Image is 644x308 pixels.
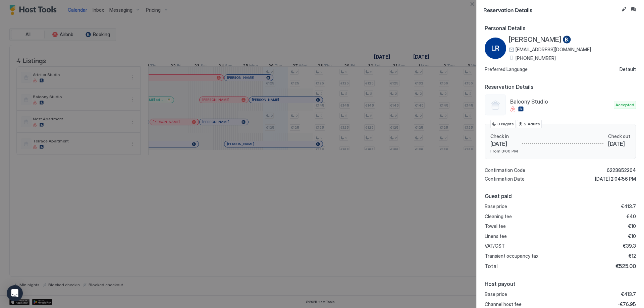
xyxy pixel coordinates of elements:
[7,285,23,301] div: Open Intercom Messenger
[509,36,561,44] span: [PERSON_NAME]
[485,176,525,182] span: Confirmation Date
[485,83,636,90] span: Reservation Details
[485,213,512,220] span: Cleaning fee
[595,176,636,182] span: [DATE] 2:04:56 PM
[608,140,630,147] span: [DATE]
[485,263,498,269] span: Total
[516,47,591,53] span: [EMAIL_ADDRESS][DOMAIN_NAME]
[490,148,518,153] span: From 3:00 PM
[620,66,636,72] span: Default
[627,213,636,220] span: €40
[628,233,636,239] span: €10
[516,55,556,61] span: [PHONE_NUMBER]
[485,193,636,199] span: Guest paid
[485,66,528,72] span: Preferred Language
[623,243,636,249] span: €39.3
[620,5,628,13] button: Edit reservation
[629,253,636,259] span: €12
[621,203,636,209] span: €413.7
[491,43,499,53] span: LR
[485,243,505,249] span: VAT/GST
[483,5,619,14] span: Reservation Details
[490,140,518,147] span: [DATE]
[608,133,630,139] span: Check out
[628,223,636,229] span: €10
[485,203,507,209] span: Base price
[607,167,636,173] span: 6223852264
[497,121,514,127] span: 3 Nights
[485,291,507,297] span: Base price
[615,263,636,269] span: €525.00
[485,233,507,239] span: Linens fee
[485,25,636,32] span: Personal Details
[615,102,634,108] span: Accepted
[485,301,522,307] span: Channel host fee
[490,133,518,139] span: Check in
[621,291,636,297] span: €413.7
[510,98,611,105] span: Balcony Studio
[485,167,525,173] span: Confirmation Code
[485,281,636,287] span: Host payout
[524,121,540,127] span: 2 Adults
[485,253,538,259] span: Transient occupancy tax
[618,301,636,307] span: -€76.95
[485,223,506,229] span: Towel fee
[629,5,637,13] button: Inbox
